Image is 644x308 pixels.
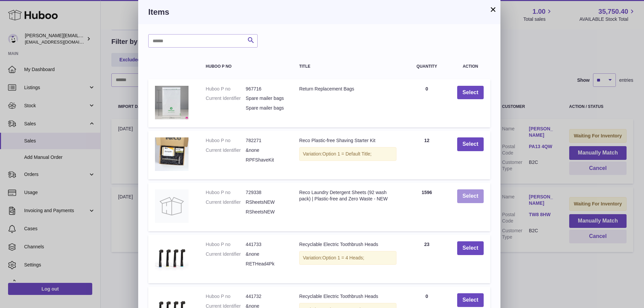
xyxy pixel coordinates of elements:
[246,95,286,102] dd: Spare mailer bags
[246,241,286,248] dd: 441733
[299,293,396,300] div: Recyclable Electric Toothbrush Heads
[403,235,450,283] td: 23
[246,147,286,153] dd: &none
[206,137,246,144] dt: Huboo P no
[403,183,450,231] td: 1596
[206,293,246,300] dt: Huboo P no
[246,157,286,163] dd: RPFShaveKit
[322,255,364,260] span: Option 1 = 4 Heads;
[489,5,497,13] button: ×
[246,86,286,92] dd: 967716
[246,105,286,111] dd: Spare mailer bags
[206,199,246,205] dt: Current Identifier
[206,147,246,153] dt: Current Identifier
[299,251,396,265] div: Variation:
[246,261,286,267] dd: RETHead4Pk
[206,251,246,257] dt: Current Identifier
[246,209,286,215] dd: RSheetsNEW
[246,293,286,300] dd: 441732
[457,137,484,151] button: Select
[155,241,189,275] img: Recyclable Electric Toothbrush Heads
[299,147,396,161] div: Variation:
[199,58,292,75] th: Huboo P no
[206,95,246,102] dt: Current Identifier
[457,189,484,203] button: Select
[206,189,246,196] dt: Huboo P no
[403,131,450,179] td: 12
[299,241,396,248] div: Recyclable Electric Toothbrush Heads
[148,7,490,17] h3: Items
[246,199,286,205] dd: RSheetsNEW
[246,189,286,196] dd: 729338
[403,79,450,128] td: 0
[299,86,396,92] div: Return Replacement Bags
[246,251,286,257] dd: &none
[206,241,246,248] dt: Huboo P no
[155,137,189,171] img: Reco Plastic-free Shaving Starter Kit
[299,189,396,202] div: Reco Laundry Detergent Sheets (92 wash pack) | Plastic-free and Zero Waste - NEW
[206,86,246,92] dt: Huboo P no
[450,58,490,75] th: Action
[155,189,189,223] img: Reco Laundry Detergent Sheets (92 wash pack) | Plastic-free and Zero Waste - NEW
[403,58,450,75] th: Quantity
[322,151,372,157] span: Option 1 = Default Title;
[457,241,484,255] button: Select
[299,137,396,144] div: Reco Plastic-free Shaving Starter Kit
[246,137,286,144] dd: 782271
[457,86,484,100] button: Select
[457,293,484,307] button: Select
[155,86,189,119] img: Return Replacement Bags
[292,58,403,75] th: Title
